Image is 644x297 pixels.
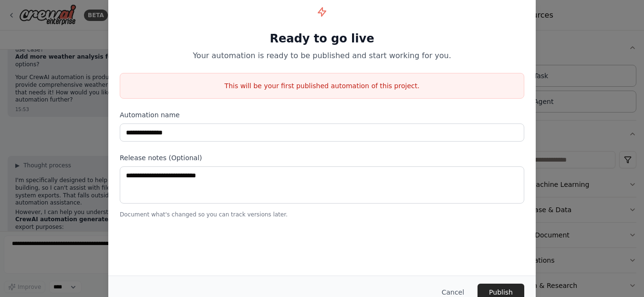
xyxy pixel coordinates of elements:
h1: Ready to go live [120,31,524,46]
p: This will be your first published automation of this project. [120,81,524,91]
p: Your automation is ready to be published and start working for you. [120,50,524,61]
label: Automation name [120,110,524,120]
label: Release notes (Optional) [120,153,524,163]
p: Document what's changed so you can track versions later. [120,211,524,218]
